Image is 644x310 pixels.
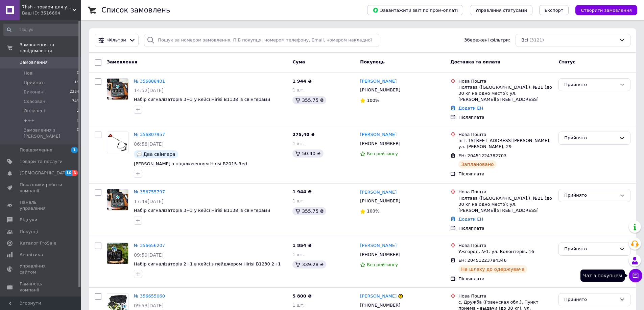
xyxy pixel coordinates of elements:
span: ЕН: 20451223784346 [458,258,506,263]
img: Фото товару [107,79,128,100]
span: Відгуки [20,217,37,223]
span: Товари та послуги [20,159,63,165]
button: Створити замовлення [575,5,637,15]
span: 17:49[DATE] [134,199,164,204]
span: Нові [24,70,33,76]
span: 0 [77,127,79,139]
span: Без рейтингу [367,151,398,156]
div: [PHONE_NUMBER] [359,139,402,148]
div: 355.75 ₴ [292,96,326,104]
a: № 356807957 [134,132,165,137]
a: [PERSON_NAME] [360,293,397,300]
span: 15 [74,80,79,86]
a: Набір сигналізаторів 3+3 у кейсі Hirisi B1138 із свінгерами [134,208,270,213]
a: Створити замовлення [569,7,637,12]
div: Нова Пошта [458,78,553,84]
span: 100% [367,98,379,103]
a: Фото товару [107,132,128,153]
div: Післяплата [458,171,553,177]
span: 1 854 ₴ [292,243,311,248]
div: Нова Пошта [458,189,553,195]
span: 749 [72,98,79,105]
span: 0 [77,118,79,124]
button: Експорт [539,5,569,15]
span: Управління статусами [475,8,527,13]
span: Експорт [545,8,564,13]
a: [PERSON_NAME] [360,189,397,196]
div: Післяплата [458,225,553,231]
div: Заплановано [458,160,497,168]
span: Замовлення та повідомлення [20,42,81,54]
span: 10 [65,170,72,176]
span: Скасовані [24,98,47,105]
span: 09:53[DATE] [134,303,164,308]
span: Покупець [360,59,385,64]
a: [PERSON_NAME] [360,78,397,85]
a: № 356656207 [134,243,165,248]
span: 1 шт. [292,141,305,146]
div: Полтава ([GEOGRAPHIC_DATA].), №21 (до 30 кг на одно место): ул. [PERSON_NAME][STREET_ADDRESS] [458,84,553,103]
a: № 356655060 [134,293,165,299]
span: 1 944 ₴ [292,189,311,194]
div: пгт. [STREET_ADDRESS][PERSON_NAME]: ул. [PERSON_NAME], 29 [458,138,553,150]
span: 1 шт. [292,87,305,92]
div: Післяплата [458,276,553,282]
span: ЕН: 20451224782703 [458,153,506,158]
span: Оплачені [24,108,45,114]
div: Нова Пошта [458,293,553,299]
span: 1 шт. [292,198,305,203]
span: Прийняті [24,80,45,86]
span: Два свінгера [143,151,175,157]
div: Нова Пошта [458,132,553,138]
span: 275,40 ₴ [292,132,315,137]
div: Чат з покупцем [580,270,625,282]
span: Завантажити звіт по пром-оплаті [373,7,458,13]
span: Створити замовлення [581,8,632,13]
span: Гаманець компанії [20,281,63,293]
span: Всі [521,37,528,44]
div: 50.40 ₴ [292,149,323,158]
a: Додати ЕН [458,106,483,111]
div: Полтава ([GEOGRAPHIC_DATA].), №21 (до 30 кг на одно место): ул. [PERSON_NAME][STREET_ADDRESS] [458,195,553,214]
div: Нова Пошта [458,243,553,249]
a: Фото товару [107,243,128,264]
div: Ваш ID: 3516664 [22,10,81,16]
span: 100% [367,208,379,214]
span: (3121) [529,37,544,43]
div: Прийнято [564,192,617,199]
img: Фото товару [107,189,128,210]
span: 7fish - товари для успішної риболовлі гуртом та в роздріб [22,4,73,10]
span: Замовлення [107,59,137,64]
span: 14:52[DATE] [134,88,164,93]
span: 3 [72,170,78,176]
span: Каталог ProSale [20,240,56,246]
h1: Список замовлень [101,6,170,14]
span: 0 [77,70,79,76]
div: [PHONE_NUMBER] [359,301,402,310]
span: 3 [77,108,79,114]
a: Набір сигналізаторів 2+1 в кейсі з пейджером Hirisi B1230 2+1 [134,261,281,266]
div: На шляху до одержувача [458,265,527,273]
a: Набір сигналізаторів 3+3 у кейсі Hirisi B1138 із свінгерами [134,97,270,102]
button: Управління статусами [470,5,532,15]
span: 1 шт. [292,252,305,257]
a: № 356755797 [134,189,165,194]
span: Збережені фільтри: [464,37,510,44]
img: :speech_balloon: [137,151,142,157]
span: Замовлення [20,59,48,65]
span: Статус [558,59,575,64]
span: Аналітика [20,252,43,258]
span: 2354 [70,89,79,95]
span: [DEMOGRAPHIC_DATA] [20,170,70,176]
a: [PERSON_NAME] [360,132,397,138]
span: [PERSON_NAME] з підключенням Hirisi B2015-Rеd [134,161,247,166]
div: Прийнято [564,135,617,142]
span: 09:59[DATE] [134,252,164,258]
div: Прийнято [564,296,617,303]
a: Додати ЕН [458,217,483,222]
span: Фільтри [108,37,126,44]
